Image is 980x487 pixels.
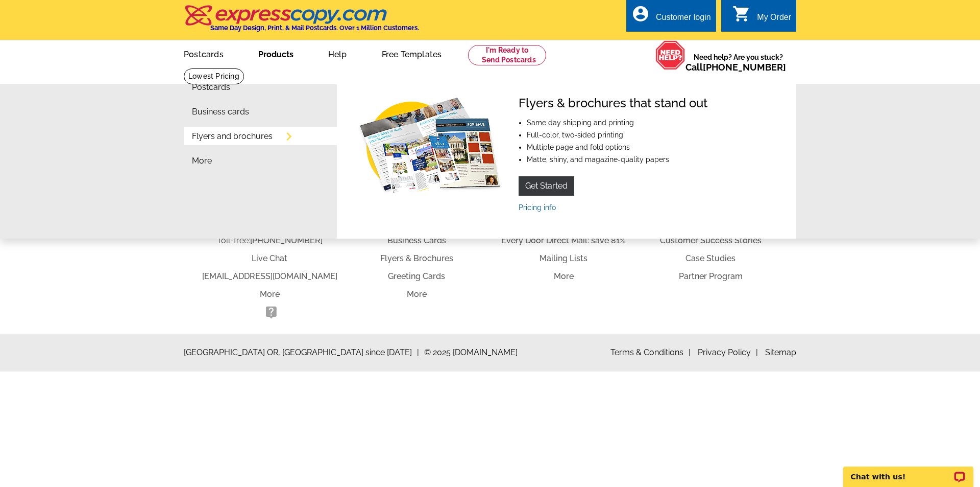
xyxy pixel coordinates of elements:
a: [PHONE_NUMBER] [703,62,786,73]
span: Need help? Are you stuck? [685,52,791,73]
a: Same Day Design, Print, & Mail Postcards. Over 1 Million Customers. [184,12,419,32]
a: Help [312,41,363,65]
a: More [407,289,427,299]
i: account_circle [631,5,650,23]
a: More [554,271,574,281]
h4: Same Day Design, Print, & Mail Postcards. Over 1 Million Customers. [210,24,419,32]
img: help [655,40,685,70]
a: Sitemap [765,347,796,357]
a: More [192,157,212,165]
li: Toll-free: [196,235,343,247]
img: Flyers & brochures that stand out [355,96,502,198]
div: Customer login [656,13,711,27]
a: Partner Program [679,271,743,281]
a: Customer Success Stories [660,236,762,245]
span: Call [685,62,786,73]
h4: Flyers & brochures that stand out [519,96,707,111]
a: Free Templates [365,41,458,65]
i: shopping_cart [732,5,751,23]
a: Flyers & Brochures [380,253,453,263]
a: Greeting Cards [388,271,445,281]
a: Every Door Direct Mail: save 81% [501,236,626,245]
a: Pricing info [519,203,556,212]
a: Business Cards [387,236,446,245]
li: Multiple page and fold options [527,144,707,151]
a: Privacy Policy [698,347,758,357]
a: account_circle Customer login [631,11,711,24]
a: Products [242,41,310,65]
li: Same day shipping and printing [527,119,707,126]
a: Case Studies [685,253,736,263]
a: Postcards [167,41,240,65]
a: [PHONE_NUMBER] [250,236,323,245]
li: Matte, shiny, and magazine-quality papers [527,156,707,163]
a: [EMAIL_ADDRESS][DOMAIN_NAME] [202,271,337,281]
a: shopping_cart My Order [732,11,791,24]
span: [GEOGRAPHIC_DATA] OR, [GEOGRAPHIC_DATA] since [DATE] [184,346,419,359]
iframe: LiveChat chat widget [837,455,980,487]
a: Postcards [192,83,230,91]
li: Full-color, two-sided printing [527,131,707,138]
a: Business cards [192,108,249,116]
a: Mailing Lists [540,253,587,263]
div: My Order [757,13,791,27]
a: Terms & Conditions [610,347,691,357]
a: Flyers and brochures [192,132,273,141]
span: © 2025 [DOMAIN_NAME] [424,346,518,359]
a: More [260,289,280,299]
a: Live Chat [252,253,287,263]
a: Get Started [519,176,574,196]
